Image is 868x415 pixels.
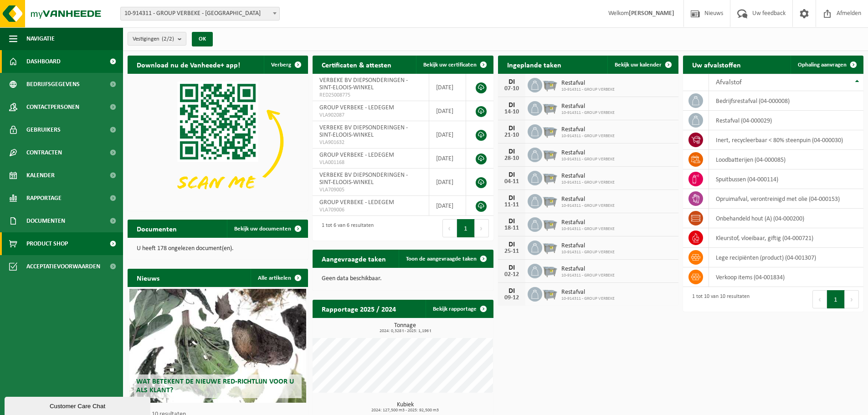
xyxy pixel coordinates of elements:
[162,36,174,42] count: (2/2)
[429,121,467,149] td: [DATE]
[503,272,521,278] div: 02-12
[442,219,457,237] button: Previous
[542,262,558,278] img: WB-2500-GAL-GY-01
[317,329,493,333] span: 2024: 0,328 t - 2025: 1,196 t
[716,79,742,86] span: Afvalstof
[319,159,421,166] span: VLA001168
[542,146,558,162] img: WB-2500-GAL-GY-01
[709,189,863,209] td: opruimafval, verontreinigd met olie (04-000153)
[137,246,299,252] p: U heeft 178 ongelezen document(en).
[542,193,558,208] img: WB-2500-GAL-GY-01
[709,209,863,228] td: onbehandeld hout (A) (04-000200)
[457,219,475,237] button: 1
[688,289,750,309] div: 1 tot 10 van 10 resultaten
[503,241,521,248] div: DI
[423,62,477,68] span: Bekijk uw certificaten
[561,80,615,87] span: Restafval
[26,232,68,255] span: Product Shop
[406,256,477,262] span: Toon de aangevraagde taken
[26,73,80,96] span: Bedrijfsgegevens
[128,269,169,287] h2: Nieuws
[271,62,291,68] span: Verberg
[709,248,863,267] td: lege recipiënten (product) (04-001307)
[121,7,279,20] span: 10-914311 - GROUP VERBEKE - LEDEGEM
[709,267,863,287] td: verkoop items (04-001834)
[317,218,374,238] div: 1 tot 6 van 6 resultaten
[561,250,615,255] span: 10-914311 - GROUP VERBEKE
[561,126,615,133] span: Restafval
[561,226,615,232] span: 10-914311 - GROUP VERBEKE
[429,149,467,169] td: [DATE]
[561,289,615,296] span: Restafval
[26,27,55,50] span: Navigatie
[129,289,306,403] a: Wat betekent de nieuwe RED-richtlijn voor u als klant?
[791,56,863,74] a: Ophaling aanvragen
[561,149,615,157] span: Restafval
[561,110,615,116] span: 10-914311 - GROUP VERBEKE
[503,179,521,185] div: 04-11
[503,202,521,208] div: 11-11
[542,77,558,92] img: WB-2500-GAL-GY-01
[812,290,827,308] button: Previous
[5,395,152,415] iframe: chat widget
[542,239,558,255] img: WB-2500-GAL-GY-01
[429,101,467,121] td: [DATE]
[317,323,493,333] h3: Tonnage
[503,109,521,115] div: 14-10
[319,112,421,119] span: VLA902087
[503,264,521,272] div: DI
[561,296,615,302] span: 10-914311 - GROUP VERBEKE
[319,206,421,214] span: VLA709006
[503,148,521,155] div: DI
[798,62,847,68] span: Ophaling aanvragen
[542,100,558,115] img: WB-2500-GAL-GY-01
[542,169,558,185] img: WB-2500-GAL-GY-01
[709,111,863,130] td: restafval (04-000029)
[503,171,521,179] div: DI
[503,295,521,301] div: 09-12
[561,203,615,209] span: 10-914311 - GROUP VERBEKE
[503,102,521,109] div: DI
[561,103,615,110] span: Restafval
[319,152,394,159] span: GROUP VERBEKE - LEDEGEM
[845,290,859,308] button: Next
[429,74,467,101] td: [DATE]
[319,77,408,91] span: VERBEKE BV DIEPSONDERINGEN - SINT-ELOOIS-WINKEL
[133,32,174,46] span: Vestigingen
[561,219,615,226] span: Restafval
[313,250,395,267] h2: Aangevraagde taken
[322,276,484,282] p: Geen data beschikbaar.
[319,92,421,99] span: RED25008775
[128,32,186,46] button: Vestigingen(2/2)
[561,180,615,185] span: 10-914311 - GROUP VERBEKE
[561,157,615,162] span: 10-914311 - GROUP VERBEKE
[709,169,863,189] td: spuitbussen (04-000114)
[429,169,467,196] td: [DATE]
[319,172,408,186] span: VERBEKE BV DIEPSONDERINGEN - SINT-ELOOIS-WINKEL
[561,133,615,139] span: 10-914311 - GROUP VERBEKE
[313,56,401,73] h2: Certificaten & attesten
[319,186,421,194] span: VLA709005
[136,378,294,394] span: Wat betekent de nieuwe RED-richtlijn voor u als klant?
[561,242,615,250] span: Restafval
[192,32,213,46] button: OK
[128,220,186,237] h2: Documenten
[234,226,291,232] span: Bekijk uw documenten
[475,219,489,237] button: Next
[503,287,521,295] div: DI
[503,132,521,138] div: 21-10
[561,87,615,92] span: 10-914311 - GROUP VERBEKE
[709,130,863,150] td: inert, recycleerbaar < 80% steenpuin (04-000030)
[607,56,678,74] a: Bekijk uw kalender
[319,199,394,206] span: GROUP VERBEKE - LEDEGEM
[313,300,405,318] h2: Rapportage 2025 / 2024
[503,125,521,132] div: DI
[503,225,521,231] div: 18-11
[26,50,61,73] span: Dashboard
[498,56,570,73] h2: Ingeplande taken
[503,86,521,92] div: 07-10
[128,56,249,73] h2: Download nu de Vanheede+ app!
[26,141,62,164] span: Contracten
[709,228,863,248] td: kleurstof, vloeibaar, giftig (04-000721)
